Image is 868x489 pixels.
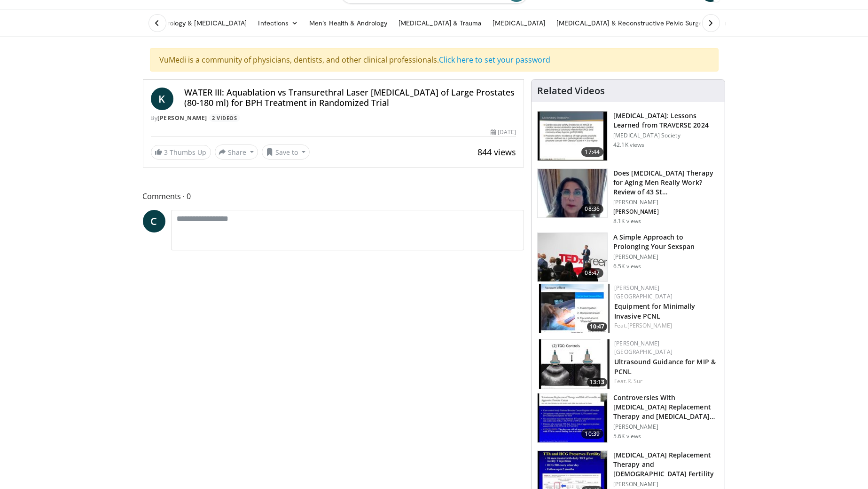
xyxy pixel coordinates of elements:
span: 3 [164,148,168,157]
a: 10:39 Controversies With [MEDICAL_DATA] Replacement Therapy and [MEDICAL_DATA] Can… [PERSON_NAME]... [537,393,719,443]
a: C [143,210,165,232]
div: Feat. [614,377,717,385]
p: [PERSON_NAME] [613,199,719,206]
p: [MEDICAL_DATA] Society [613,132,719,139]
video-js: Video Player [143,80,524,80]
a: 2 Videos [209,114,240,122]
span: 10:47 [587,322,607,331]
img: 1317c62a-2f0d-4360-bee0-b1bff80fed3c.150x105_q85_crop-smart_upscale.jpg [538,112,607,160]
a: Endourology & [MEDICAL_DATA] [143,14,253,32]
span: 10:39 [581,429,604,439]
a: [PERSON_NAME] [627,321,672,329]
a: Click here to set your password [439,55,551,65]
a: 10:47 [539,284,610,333]
span: Comments 0 [143,190,524,202]
h3: [MEDICAL_DATA]: Lessons Learned from TRAVERSE 2024 [613,111,719,130]
span: 17:44 [581,147,604,157]
a: K [151,88,173,110]
a: [PERSON_NAME] [158,114,208,122]
a: R. Sur [627,377,643,385]
p: 6.5K views [613,263,641,270]
span: 08:36 [581,204,604,214]
p: 8.1K views [613,217,641,225]
button: Share [215,144,258,160]
p: [PERSON_NAME] [613,481,719,488]
a: 08:47 A Simple Approach to Prolonging Your Sexspan [PERSON_NAME] 6.5K views [537,232,719,282]
p: [PERSON_NAME] [613,253,719,261]
a: 17:44 [MEDICAL_DATA]: Lessons Learned from TRAVERSE 2024 [MEDICAL_DATA] Society 42.1K views [537,111,719,161]
h3: [MEDICAL_DATA] Replacement Therapy and [DEMOGRAPHIC_DATA] Fertility [613,450,719,479]
a: Infections [252,14,304,32]
p: [PERSON_NAME] [613,423,719,431]
div: Feat. [614,321,717,330]
h3: Controversies With [MEDICAL_DATA] Replacement Therapy and [MEDICAL_DATA] Can… [613,393,719,421]
p: [PERSON_NAME] [613,208,719,216]
a: Ultrasound Guidance for MIP & PCNL [614,357,716,376]
a: [PERSON_NAME] [GEOGRAPHIC_DATA] [614,339,673,356]
span: 08:47 [581,268,604,278]
a: 13:13 [539,339,610,389]
div: By [151,114,516,122]
img: 418933e4-fe1c-4c2e-be56-3ce3ec8efa3b.150x105_q85_crop-smart_upscale.jpg [538,393,607,442]
img: 4d4bce34-7cbb-4531-8d0c-5308a71d9d6c.150x105_q85_crop-smart_upscale.jpg [538,169,607,218]
p: 42.1K views [613,141,644,149]
h3: Does [MEDICAL_DATA] Therapy for Aging Men Really Work? Review of 43 St… [613,168,719,197]
h4: Related Videos [537,85,605,96]
a: [MEDICAL_DATA] [487,14,551,32]
a: Men’s Health & Andrology [304,14,393,32]
a: 3 Thumbs Up [151,145,211,160]
h4: WATER III: Aquablation vs Transurethral Laser [MEDICAL_DATA] of Large Prostates (80-180 ml) for B... [185,88,516,108]
span: 13:13 [587,378,607,386]
a: [MEDICAL_DATA] & Reconstructive Pelvic Surgery [551,14,714,32]
h3: A Simple Approach to Prolonging Your Sexspan [613,232,719,251]
a: Equipment for Minimally Invasive PCNL [614,302,695,321]
span: 844 views [477,146,516,158]
div: VuMedi is a community of physicians, dentists, and other clinical professionals. [150,48,719,72]
p: 5.6K views [613,433,641,440]
a: 08:36 Does [MEDICAL_DATA] Therapy for Aging Men Really Work? Review of 43 St… [PERSON_NAME] [PERS... [537,168,719,225]
img: 57193a21-700a-4103-8163-b4069ca57589.150x105_q85_crop-smart_upscale.jpg [539,284,610,333]
img: c4bd4661-e278-4c34-863c-57c104f39734.150x105_q85_crop-smart_upscale.jpg [538,233,607,282]
div: [DATE] [491,128,516,136]
a: [MEDICAL_DATA] & Trauma [393,14,487,32]
button: Save to [262,144,310,160]
a: [PERSON_NAME] [GEOGRAPHIC_DATA] [614,284,673,300]
img: ae74b246-eda0-4548-a041-8444a00e0b2d.150x105_q85_crop-smart_upscale.jpg [539,339,610,389]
